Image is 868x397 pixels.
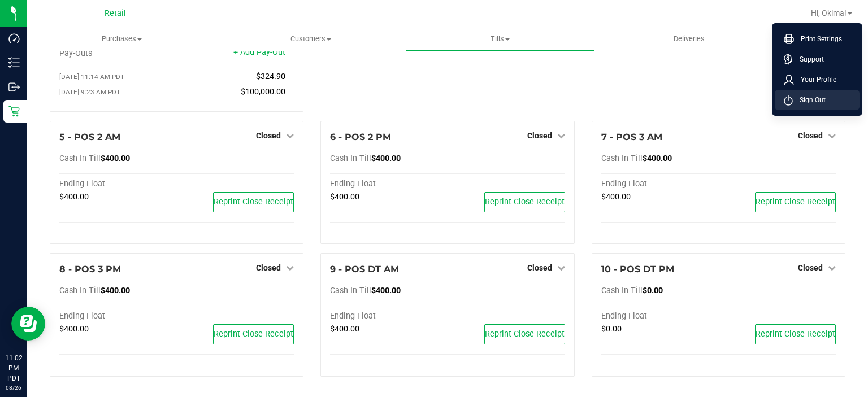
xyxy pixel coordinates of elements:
[756,197,835,207] span: Reprint Close Receipt
[59,286,101,295] span: Cash In Till
[484,324,565,344] button: Reprint Close Receipt
[601,179,719,189] div: Ending Float
[643,154,672,163] span: $400.00
[601,286,643,295] span: Cash In Till
[755,324,836,344] button: Reprint Close Receipt
[8,57,20,68] inline-svg: Inventory
[330,154,371,163] span: Cash In Till
[256,263,281,272] span: Closed
[601,154,643,163] span: Cash In Till
[601,324,622,334] span: $0.00
[330,286,371,295] span: Cash In Till
[59,311,177,321] div: Ending Float
[484,192,565,212] button: Reprint Close Receipt
[601,192,631,202] span: $400.00
[59,192,89,202] span: $400.00
[214,197,293,207] span: Reprint Close Receipt
[756,329,835,339] span: Reprint Close Receipt
[213,192,294,212] button: Reprint Close Receipt
[105,8,126,18] span: Retail
[371,154,401,163] span: $400.00
[793,94,826,106] span: Sign Out
[8,81,20,93] inline-svg: Outbound
[27,34,216,44] span: Purchases
[755,192,836,212] button: Reprint Close Receipt
[5,383,22,392] p: 08/26
[527,263,552,272] span: Closed
[59,179,177,189] div: Ending Float
[784,54,855,65] a: Support
[406,27,595,51] a: Tills
[643,286,663,295] span: $0.00
[601,264,674,274] span: 10 - POS DT PM
[214,329,293,339] span: Reprint Close Receipt
[798,131,823,140] span: Closed
[485,197,565,207] span: Reprint Close Receipt
[59,49,177,59] div: Pay-Outs
[59,324,89,334] span: $400.00
[256,131,281,140] span: Closed
[330,192,359,202] span: $400.00
[601,311,719,321] div: Ending Float
[5,353,22,383] p: 11:02 PM PDT
[59,132,120,142] span: 5 - POS 2 AM
[330,132,391,142] span: 6 - POS 2 PM
[330,264,399,274] span: 9 - POS DT AM
[101,286,130,295] span: $400.00
[59,73,124,81] span: [DATE] 11:14 AM PDT
[371,286,401,295] span: $400.00
[485,329,565,339] span: Reprint Close Receipt
[594,27,784,51] a: Deliveries
[59,154,101,163] span: Cash In Till
[8,106,20,117] inline-svg: Retail
[793,54,824,65] span: Support
[658,34,720,44] span: Deliveries
[59,88,120,96] span: [DATE] 9:23 AM PDT
[233,47,285,57] a: + Add Pay-Out
[794,74,836,85] span: Your Profile
[11,307,45,341] iframe: Resource center
[406,34,594,44] span: Tills
[27,27,216,51] a: Purchases
[811,8,847,18] span: Hi, Okima!
[330,324,359,334] span: $400.00
[101,154,130,163] span: $400.00
[217,34,405,44] span: Customers
[213,324,294,344] button: Reprint Close Receipt
[241,87,285,97] span: $100,000.00
[794,33,842,45] span: Print Settings
[527,131,552,140] span: Closed
[330,179,448,189] div: Ending Float
[8,33,20,44] inline-svg: Dashboard
[601,132,662,142] span: 7 - POS 3 AM
[330,311,448,321] div: Ending Float
[798,263,823,272] span: Closed
[775,90,860,110] li: Sign Out
[216,27,406,51] a: Customers
[59,264,121,274] span: 8 - POS 3 PM
[256,72,285,81] span: $324.90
